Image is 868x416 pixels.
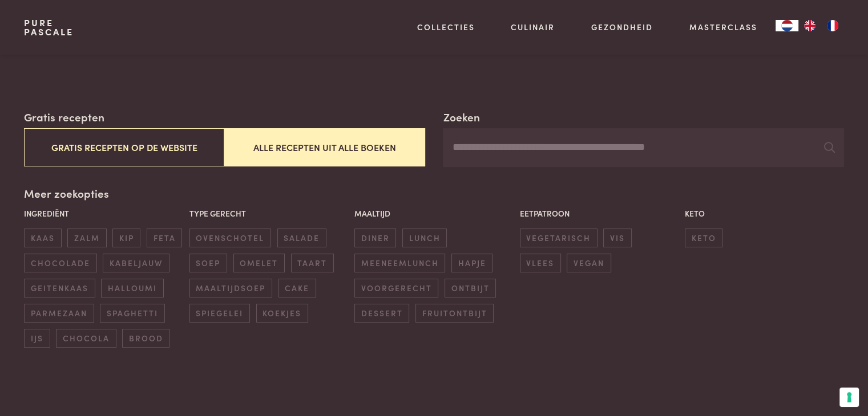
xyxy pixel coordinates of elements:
span: ontbijt [445,279,496,297]
a: Culinair [511,21,555,33]
span: geitenkaas [24,279,95,297]
span: chocolade [24,254,96,272]
p: Eetpatroon [520,207,679,219]
span: vegetarisch [520,229,597,247]
button: Gratis recepten op de website [24,128,224,166]
span: cake [278,279,316,297]
span: omelet [233,254,285,272]
span: salade [277,229,326,247]
span: meeneemlunch [354,254,445,272]
a: EN [798,20,821,31]
a: Collecties [417,21,475,33]
span: soep [189,254,227,272]
span: vis [603,229,631,247]
button: Alle recepten uit alle boeken [224,128,425,166]
span: kip [112,229,140,247]
label: Zoeken [443,109,479,125]
span: dessert [354,304,409,323]
a: PurePascale [24,18,74,36]
span: hapje [451,254,492,272]
p: Maaltijd [354,207,514,219]
span: feta [147,229,182,247]
aside: Language selected: Nederlands [776,20,844,31]
p: Ingrediënt [24,207,183,219]
button: Uw voorkeuren voor toestemming voor trackingtechnologieën [839,388,859,407]
span: kabeljauw [103,254,169,272]
span: spiegelei [189,304,250,323]
span: voorgerecht [354,279,438,297]
span: fruitontbijt [415,304,494,323]
span: diner [354,229,396,247]
span: vlees [520,254,561,272]
div: Language [776,20,798,31]
span: ovenschotel [189,229,271,247]
ul: Language list [798,20,844,31]
span: spaghetti [100,304,164,323]
span: vegan [567,254,611,272]
a: Masterclass [689,21,757,33]
label: Gratis recepten [24,109,104,125]
span: halloumi [101,279,163,297]
span: chocola [56,329,116,348]
span: taart [291,254,334,272]
a: NL [776,20,798,31]
a: FR [821,20,844,31]
p: Type gerecht [189,207,349,219]
span: maaltijdsoep [189,279,272,297]
p: Keto [685,207,844,219]
span: lunch [402,229,447,247]
span: parmezaan [24,304,94,323]
span: keto [685,229,722,247]
span: brood [122,329,169,348]
span: kaas [24,229,61,247]
span: ijs [24,329,50,348]
a: Gezondheid [591,21,653,33]
span: koekjes [256,304,308,323]
span: zalm [67,229,106,247]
